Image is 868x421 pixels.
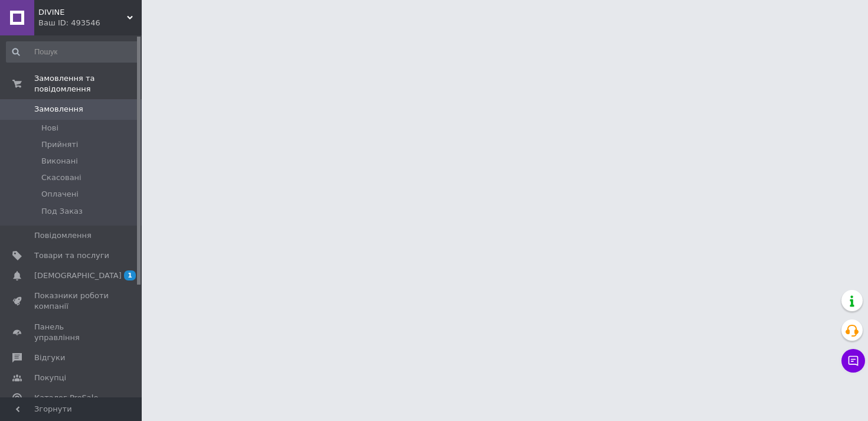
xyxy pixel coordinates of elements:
span: Панель управління [34,322,109,343]
span: Скасовані [41,172,81,183]
span: 1 [124,270,136,280]
span: DIVINE [38,7,127,18]
input: Пошук [6,41,139,63]
span: Оплачені [41,189,79,200]
span: Замовлення та повідомлення [34,73,142,94]
span: Под Заказ [41,206,83,217]
div: Ваш ID: 493546 [38,18,142,28]
span: Повідомлення [34,230,92,241]
span: Товари та послуги [34,250,109,261]
span: Виконані [41,156,78,167]
button: Чат з покупцем [841,349,865,373]
span: Прийняті [41,139,78,150]
span: Відгуки [34,353,65,363]
span: Замовлення [34,104,83,115]
span: [DEMOGRAPHIC_DATA] [34,270,122,281]
span: Показники роботи компанії [34,291,109,312]
span: Покупці [34,373,66,383]
span: Нові [41,123,58,133]
span: Каталог ProSale [34,393,98,403]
